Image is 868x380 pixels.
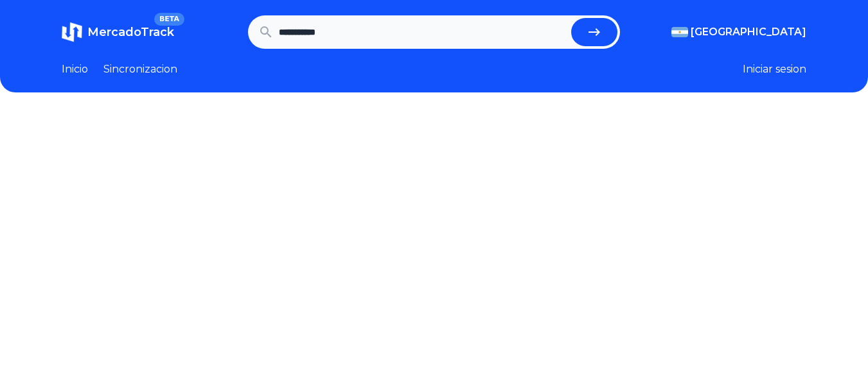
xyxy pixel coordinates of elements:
span: [GEOGRAPHIC_DATA] [691,24,806,40]
button: Iniciar sesion [743,62,806,77]
button: [GEOGRAPHIC_DATA] [671,24,806,40]
a: Inicio [62,62,88,77]
img: MercadoTrack [62,22,82,42]
a: Sincronizacion [103,62,177,77]
span: MercadoTrack [87,25,174,39]
a: MercadoTrackBETA [62,22,174,42]
img: Argentina [671,27,688,37]
span: BETA [154,13,184,26]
